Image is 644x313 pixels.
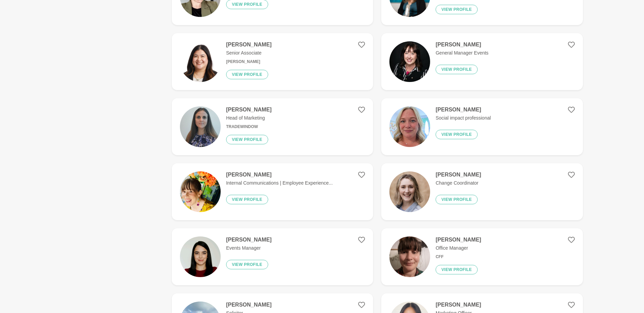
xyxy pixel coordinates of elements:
p: Head of Marketing [226,114,272,122]
p: General Manager Events [436,49,489,57]
h6: CFF [436,254,481,259]
h4: [PERSON_NAME] [226,301,272,308]
h4: [PERSON_NAME] [436,41,489,48]
h6: TradeWindow [226,124,272,129]
button: View profile [226,195,268,204]
img: 2065c977deca5582564cba554cbb32bb2825ac78-591x591.jpg [180,41,221,82]
img: 21837c0d11a1f80e466b67059185837be14aa2a2-200x200.jpg [389,41,430,82]
button: View profile [226,260,268,269]
button: View profile [436,5,478,14]
p: Office Manager [436,245,481,252]
a: [PERSON_NAME]Senior Associate[PERSON_NAME]View profile [172,33,373,90]
a: [PERSON_NAME]General Manager EventsView profile [381,33,583,90]
img: 7ca197b7280667f3ade55fbc12832dd1d200de21-430x430.jpg [389,171,430,212]
button: View profile [436,130,478,139]
img: 7d39a8b2a67dccb0794bbe3a71719d2f39ef039b-2316x3088.jpg [389,106,430,147]
h4: [PERSON_NAME] [226,171,333,178]
a: [PERSON_NAME]Office ManagerCFFView profile [381,228,583,285]
h4: [PERSON_NAME] [436,106,491,113]
p: Events Manager [226,245,272,252]
h4: [PERSON_NAME] [226,41,272,48]
a: [PERSON_NAME]Events ManagerView profile [172,228,373,285]
h6: [PERSON_NAME] [226,59,272,64]
a: [PERSON_NAME]Change CoordinatorView profile [381,163,583,220]
p: Social impact professional [436,114,491,122]
img: c724776dc99761a00405e7ba7396f8f6c669588d-432x432.jpg [180,106,221,147]
p: Senior Associate [226,49,272,57]
h4: [PERSON_NAME] [436,301,481,308]
a: [PERSON_NAME]Head of MarketingTradeWindowView profile [172,98,373,155]
a: [PERSON_NAME]Internal Communications | Employee Experience...View profile [172,163,373,220]
p: Internal Communications | Employee Experience... [226,180,333,187]
img: 1ea2b9738d434bc0df16a508f89119961b5c3612-800x800.jpg [180,236,221,277]
button: View profile [436,195,478,204]
button: View profile [436,265,478,274]
a: [PERSON_NAME]Social impact professionalView profile [381,98,583,155]
h4: [PERSON_NAME] [436,236,481,243]
h4: [PERSON_NAME] [226,106,272,113]
img: 4d496dd89415e9768c19873ca2437b06002b989d-1285x1817.jpg [180,171,221,212]
h4: [PERSON_NAME] [436,171,481,178]
img: 5f0dd2c04663e1a53394ba4d4fc08dca778c01c3-2417x3079.jpg [389,236,430,277]
button: View profile [226,70,268,79]
button: View profile [226,135,268,144]
h4: [PERSON_NAME] [226,236,272,243]
p: Change Coordinator [436,180,481,187]
button: View profile [436,65,478,74]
